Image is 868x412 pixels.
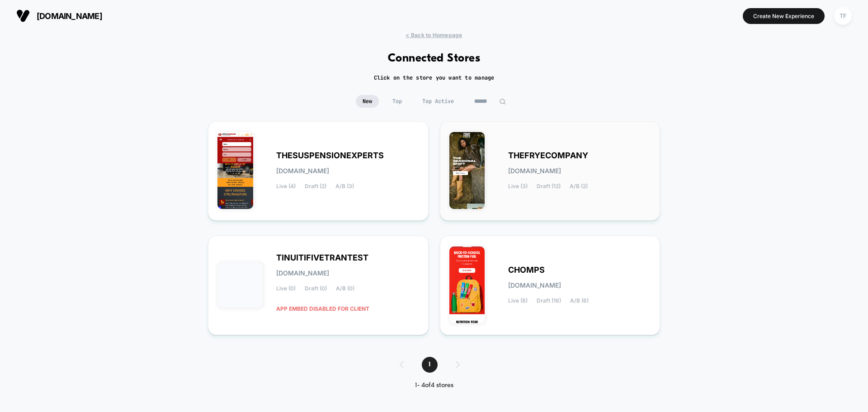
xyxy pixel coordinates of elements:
span: [DOMAIN_NAME] [276,270,329,276]
span: [DOMAIN_NAME] [508,168,561,174]
span: Top Active [415,95,461,108]
span: THEFRYECOMPANY [508,152,588,159]
span: A/B (6) [570,298,589,304]
span: TINUITIFIVETRANTEST [276,255,368,261]
span: Draft (12) [537,183,561,189]
span: A/B (0) [336,285,354,292]
span: Live (0) [276,285,296,292]
div: TF [834,7,852,25]
button: Create New Experience [743,8,825,24]
span: Draft (0) [305,285,327,292]
div: 1 - 4 of 4 stores [391,382,478,389]
span: APP EMBED DISABLED FOR CLIENT [276,301,369,317]
img: edit [499,98,506,105]
span: New [356,95,379,108]
button: TF [831,7,854,25]
span: Live (4) [276,183,296,189]
span: 1 [422,357,438,373]
img: TINUITIFIVETRANTEST [217,262,263,308]
span: Draft (16) [537,298,561,304]
span: THESUSPENSIONEXPERTS [276,152,384,159]
img: CHOMPS [449,246,485,323]
h1: Connected Stores [388,52,481,65]
span: Top [386,95,409,108]
img: Visually logo [16,9,30,23]
span: Draft (2) [305,183,326,189]
h2: Click on the store you want to manage [374,74,495,81]
span: Live (3) [508,183,528,189]
span: Live (8) [508,298,528,304]
img: THEFRYECOMPANY [449,132,485,209]
button: [DOMAIN_NAME] [14,9,105,23]
span: CHOMPS [508,267,545,273]
span: [DOMAIN_NAME] [276,168,329,174]
span: [DOMAIN_NAME] [37,11,102,21]
span: A/B (3) [335,183,354,189]
span: < Back to Homepage [406,32,462,38]
span: A/B (2) [570,183,588,189]
img: THESUSPENSIONEXPERTS [217,132,253,209]
span: [DOMAIN_NAME] [508,282,561,289]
